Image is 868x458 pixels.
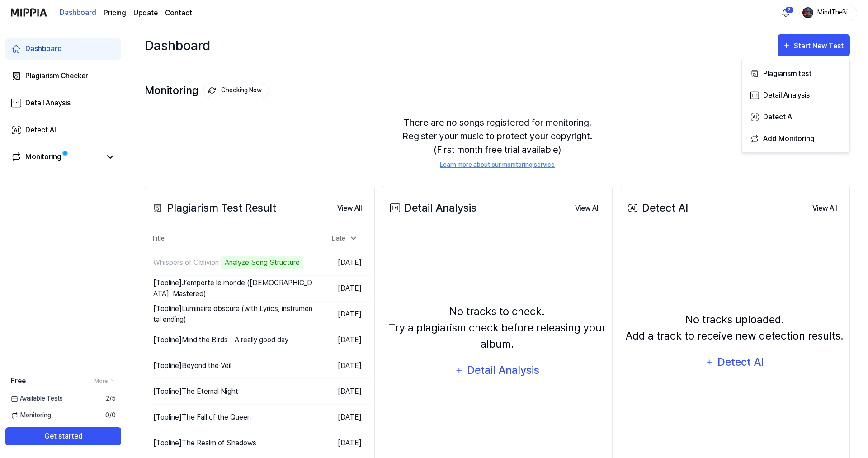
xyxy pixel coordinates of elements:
[568,199,607,217] button: View All
[5,65,121,87] a: Plagiarism Checker
[388,303,606,352] div: No tracks to check. Try a plagiarism check before releasing your album.
[60,0,96,25] a: Dashboard
[467,362,540,379] div: Detail Analysis
[314,327,369,353] td: [DATE]
[153,412,251,423] div: [Topline] The Fall of the Queen
[745,84,846,105] button: Detail Analysis
[805,199,844,217] a: View All
[94,377,116,385] a: More
[153,278,314,299] div: [Topline] J’emporte le monde ([DEMOGRAPHIC_DATA], Mastered)
[799,5,857,20] button: profileMindTheBirds
[568,199,607,217] a: View All
[25,43,62,54] div: Dashboard
[153,360,231,371] div: [Topline] Beyond the Veil
[802,7,813,18] img: profile
[314,301,369,327] td: [DATE]
[151,228,314,250] th: Title
[11,394,63,403] span: Available Tests
[208,87,216,94] img: monitoring Icon
[105,411,116,420] span: 0 / 0
[25,71,88,81] div: Plagiarism Checker
[388,200,476,216] div: Detail Analysis
[153,257,219,268] div: Whispers of Oblivion
[314,430,369,456] td: [DATE]
[314,250,369,275] td: [DATE]
[106,394,116,403] span: 2 / 5
[717,354,765,371] div: Detect AI
[794,40,845,52] div: Start New Test
[763,111,842,123] div: Detect AI
[151,200,276,216] div: Plagiarism Test Result
[440,160,555,170] a: Learn more about our monitoring service
[145,34,210,56] div: Dashboard
[153,335,288,345] div: [Topline] Mind the Birds - A really good day
[203,83,269,98] button: Checking Now
[153,386,238,397] div: [Topline] The Eternal Night
[626,200,688,216] div: Detect AI
[11,151,101,162] a: Monitoring
[778,34,850,56] button: Start New Test
[780,7,791,18] img: 알림
[449,359,546,381] button: Detail Analysis
[745,62,846,84] button: Plagiarism test
[745,127,846,149] button: Add Monitoring
[314,404,369,430] td: [DATE]
[699,351,770,373] button: Detect AI
[145,83,269,98] div: Monitoring
[763,68,842,80] div: Plagiarism test
[165,8,192,19] a: Contact
[145,105,850,180] div: There are no songs registered for monitoring. Register your music to protect your copyright. (Fir...
[5,427,121,445] button: Get started
[104,8,126,19] a: Pricing
[5,38,121,60] a: Dashboard
[805,199,844,217] button: View All
[778,5,793,20] button: 알림2
[11,411,51,420] span: Monitoring
[328,231,362,246] div: Date
[25,98,71,109] div: Detail Anaysis
[153,438,256,449] div: [Topline] The Realm of Shadows
[153,303,314,325] div: [Topline] Luminaire obscure (with Lyrics, instrumental ending)
[5,92,121,114] a: Detail Anaysis
[763,90,842,101] div: Detail Analysis
[5,119,121,141] a: Detect AI
[763,133,842,145] div: Add Monitoring
[221,256,303,269] div: Analyze Song Structure
[314,378,369,404] td: [DATE]
[785,6,794,14] div: 2
[133,8,158,19] a: Update
[314,353,369,378] td: [DATE]
[330,199,369,217] button: View All
[25,125,56,136] div: Detect AI
[25,151,61,162] div: Monitoring
[330,199,369,217] a: View All
[314,275,369,301] td: [DATE]
[745,105,846,127] button: Detect AI
[816,7,851,17] div: MindTheBirds
[11,376,26,387] span: Free
[626,312,844,344] div: No tracks uploaded. Add a track to receive new detection results.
